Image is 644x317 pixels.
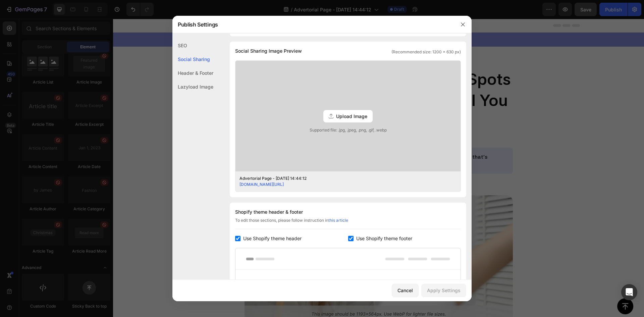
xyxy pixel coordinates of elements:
[131,49,400,93] h2: The Hidden Truth About Dark Spots That Dermatologists Won't Tell You
[172,52,213,66] div: Social Sharing
[239,182,284,187] a: [DOMAIN_NAME][URL]
[164,107,207,114] strong: [PERSON_NAME]
[172,66,213,80] div: Header & Footer
[178,20,354,27] strong: 🎁 LIMITED LAUNCH - NOW AVALIABLE ON [DOMAIN_NAME] 🎁
[172,80,213,94] div: Lazyload Image
[391,49,461,55] span: (Recommended size: 1200 x 630 px)
[131,176,400,303] img: gempages_432750572815254551-8e241309-2934-4a82-8ee7-3297b828f1e9.png
[421,284,466,297] button: Apply Settings
[239,175,446,181] div: Advertorial Page - [DATE] 14:44:12
[235,127,461,133] span: Supported file: .jpg, .jpeg, .png, .gif, .webp
[214,107,277,115] p: Last Updated Mar 3.2025
[356,234,412,243] span: Use Shopify theme footer
[392,284,419,297] button: Cancel
[172,16,454,33] div: Publish Settings
[328,218,348,223] a: this article
[336,113,367,120] span: Upload Image
[235,217,461,229] div: To edit those sections, please follow instruction in
[243,234,302,243] span: Use Shopify theme header
[144,135,388,149] p: Why your expensive brightening serums keep failing—and the gentle Korean solution that's changing...
[621,284,637,300] div: Open Intercom Messenger
[131,101,152,121] img: gempages_432750572815254551-1cdc50dc-f7cb-47fc-9e48-fabfccceccbf.png
[172,39,213,52] div: SEO
[235,208,461,216] div: Shopify theme header & footer
[397,287,413,294] div: Cancel
[235,47,302,55] span: Social Sharing Image Preview
[158,107,207,115] p: By
[210,107,212,115] p: |
[427,287,461,294] div: Apply Settings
